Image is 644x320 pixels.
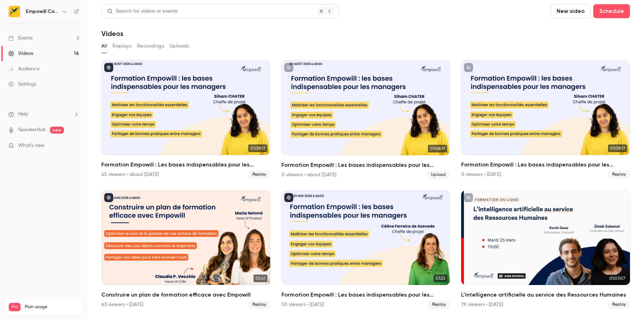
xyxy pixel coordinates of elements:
[18,126,46,134] a: SpeakerHub
[281,301,324,308] div: 50 viewers • [DATE]
[461,301,503,308] div: 79 viewers • [DATE]
[9,303,21,311] span: Pro
[8,35,33,42] div: Events
[461,291,630,299] h2: L'intelligence artificielle au service des Ressources Humaines
[428,145,447,152] span: 01:08:17
[113,41,131,52] button: Replays
[464,63,473,72] button: unpublished
[101,190,270,309] li: Construire un plan de formation efficace avec Empowill
[284,193,293,202] button: published
[281,291,450,299] h2: Formation Empowill : Les bases indispensables pour les managers
[101,291,270,299] h2: Construire un plan de formation efficace avec Empowill
[281,171,336,178] div: 0 viewers • about [DATE]
[608,300,630,309] span: Replay
[434,275,447,282] span: 57:23
[101,301,143,308] div: 63 viewers • [DATE]
[9,6,20,17] img: Empowill Community
[101,29,123,38] h1: Videos
[461,60,630,179] a: 01:08:17Formation Empowill : Les bases indispensables pour les managers0 viewers • [DATE]Replay
[101,41,107,52] button: All
[281,190,450,309] li: Formation Empowill : Les bases indispensables pour les managers
[8,50,33,57] div: Videos
[101,161,270,169] h2: Formation Empowill : Les bases indispensables pour les managers
[461,190,630,309] a: 01:07:07L'intelligence artificielle au service des Ressources Humaines79 viewers • [DATE]Replay
[137,41,164,52] button: Recordings
[104,193,113,202] button: published
[248,144,267,152] span: 01:08:17
[281,60,450,179] a: 01:08:17Formation Empowill : Les bases indispensables pour les managers0 viewers • about [DATE]Up...
[26,8,59,15] h6: Empowill Community
[284,63,293,72] button: unpublished
[461,161,630,169] h2: Formation Empowill : Les bases indispensables pour les managers
[281,161,450,169] h2: Formation Empowill : Les bases indispensables pour les managers
[551,4,591,18] button: New video
[281,60,450,179] li: Formation Empowill : Les bases indispensables pour les managers
[8,65,40,72] div: Audience
[107,8,177,15] div: Search for videos or events
[608,170,630,179] span: Replay
[18,142,44,149] span: What's new
[461,60,630,179] li: Formation Empowill : Les bases indispensables pour les managers
[281,190,450,309] a: 57:23Formation Empowill : Les bases indispensables pour les managers50 viewers • [DATE]Replay
[71,143,79,149] iframe: Noticeable Trigger
[101,190,270,309] a: 55:41Construire un plan de formation efficace avec Empowill63 viewers • [DATE]Replay
[101,4,630,316] section: Videos
[101,171,159,178] div: 45 viewers • about [DATE]
[461,190,630,309] li: L'intelligence artificielle au service des Ressources Humaines
[101,60,270,179] li: Formation Empowill : Les bases indispensables pour les managers
[607,275,627,282] span: 01:07:07
[8,81,36,88] div: Settings
[50,127,64,134] span: new
[608,144,627,152] span: 01:08:17
[427,171,450,179] span: Upload
[8,111,79,118] li: help-dropdown-opener
[593,4,630,18] button: Schedule
[25,304,79,310] span: Plan usage
[461,171,501,178] div: 0 viewers • [DATE]
[428,300,450,309] span: Replay
[18,111,28,118] span: Help
[253,275,267,282] span: 55:41
[248,170,270,179] span: Replay
[101,60,270,179] a: 01:08:17Formation Empowill : Les bases indispensables pour les managers45 viewers • about [DATE]R...
[104,63,113,72] button: published
[248,300,270,309] span: Replay
[464,193,473,202] button: unpublished
[170,41,189,52] button: Uploads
